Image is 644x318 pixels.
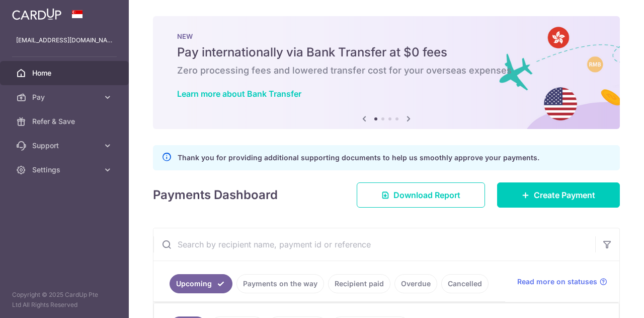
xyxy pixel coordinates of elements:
input: Search by recipient name, payment id or reference [153,228,595,261]
p: [EMAIL_ADDRESS][DOMAIN_NAME] [16,35,113,45]
span: Support [32,141,99,151]
span: Create Payment [534,189,595,201]
a: Payments on the way [236,274,324,293]
a: Upcoming [170,274,232,293]
a: Recipient paid [328,274,390,293]
h5: Pay internationally via Bank Transfer at $0 fees [177,44,596,60]
a: Download Report [357,182,485,208]
h6: Zero processing fees and lowered transfer cost for your overseas expenses [177,65,596,77]
a: Read more on statuses [517,277,607,287]
span: Read more on statuses [517,277,597,287]
span: Refer & Save [32,116,99,126]
a: Overdue [394,274,437,293]
span: Download Report [393,189,460,201]
iframe: Opens a widget where you can find more information [580,288,634,313]
img: Bank transfer banner [153,16,620,129]
p: Thank you for providing additional supporting documents to help us smoothly approve your payments. [178,152,539,164]
img: CardUp [12,8,61,20]
a: Create Payment [497,182,620,208]
span: Pay [32,92,99,102]
a: Cancelled [441,274,489,293]
span: Home [32,68,99,78]
h4: Payments Dashboard [153,186,278,204]
span: Settings [32,165,99,175]
p: NEW [177,32,596,40]
a: Learn more about Bank Transfer [177,89,301,99]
